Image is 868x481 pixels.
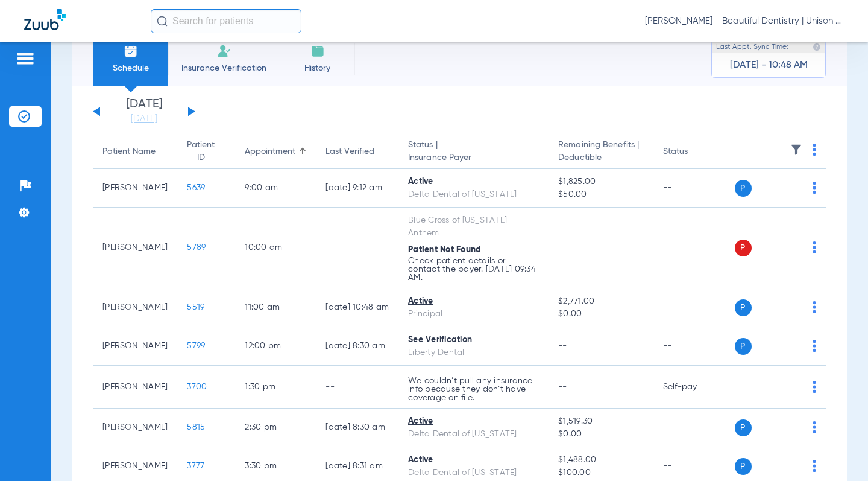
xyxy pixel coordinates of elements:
img: filter.svg [790,144,802,156]
img: Manual Insurance Verification [217,44,231,59]
span: -- [558,342,567,350]
div: Last Verified [325,145,374,158]
span: $100.00 [558,467,643,479]
input: Search for patients [151,9,301,33]
span: $0.00 [558,308,643,320]
a: [DATE] [108,113,180,125]
td: [DATE] 10:48 AM [316,288,398,327]
span: Insurance Payer [408,151,539,164]
span: $1,519.30 [558,415,643,428]
td: -- [653,288,735,327]
img: group-dot-blue.svg [813,381,816,393]
div: Appointment [245,145,306,158]
td: 11:00 AM [235,288,316,327]
img: History [310,44,325,59]
td: [PERSON_NAME] [93,409,177,447]
th: Status [653,135,735,169]
td: [PERSON_NAME] [93,288,177,327]
img: Search Icon [157,16,168,27]
td: -- [653,327,735,366]
img: Zuub Logo [24,9,66,30]
span: 5799 [187,342,205,350]
div: Last Verified [325,145,389,158]
span: [DATE] - 10:48 AM [730,59,808,71]
td: -- [316,208,398,288]
span: History [289,62,346,74]
span: P [735,338,752,355]
span: 3777 [187,462,204,470]
td: 12:00 PM [235,327,316,366]
span: 5789 [187,243,206,252]
span: $1,825.00 [558,176,643,188]
div: Principal [408,308,539,320]
td: -- [653,169,735,208]
iframe: Chat Widget [808,423,868,481]
span: [PERSON_NAME] - Beautiful Dentistry | Unison Dental Group [645,15,844,27]
span: $0.00 [558,428,643,441]
span: Deductible [558,151,643,164]
span: -- [558,383,567,391]
td: 10:00 AM [235,208,316,288]
th: Status | [398,135,549,169]
span: 5815 [187,423,205,432]
td: Self-pay [653,366,735,409]
span: 5639 [187,183,205,192]
div: Blue Cross of [US_STATE] - Anthem [408,214,539,240]
div: Patient Name [102,145,168,158]
img: group-dot-blue.svg [813,241,816,253]
li: [DATE] [108,98,180,125]
span: P [735,419,752,436]
td: 9:00 AM [235,169,316,208]
img: last sync help info [813,43,821,51]
div: Liberty Dental [408,346,539,359]
div: Active [408,415,539,428]
span: -- [558,243,567,252]
td: [DATE] 9:12 AM [316,169,398,208]
div: Delta Dental of [US_STATE] [408,428,539,441]
th: Remaining Benefits | [549,135,653,169]
img: group-dot-blue.svg [813,421,816,433]
img: group-dot-blue.svg [813,340,816,352]
td: -- [316,366,398,409]
td: [DATE] 8:30 AM [316,327,398,366]
span: 3700 [187,383,207,391]
span: $2,771.00 [558,295,643,308]
td: 1:30 PM [235,366,316,409]
img: hamburger-icon [16,51,35,66]
td: [PERSON_NAME] [93,327,177,366]
img: group-dot-blue.svg [813,144,816,156]
span: Last Appt. Sync Time: [716,41,788,53]
td: [PERSON_NAME] [93,208,177,288]
div: Active [408,295,539,308]
td: [PERSON_NAME] [93,366,177,409]
div: Appointment [245,145,295,158]
div: Patient ID [187,139,225,164]
div: Delta Dental of [US_STATE] [408,467,539,479]
div: Patient Name [102,145,156,158]
div: Patient ID [187,139,215,164]
span: Insurance Verification [177,62,271,74]
td: [DATE] 8:30 AM [316,409,398,447]
td: -- [653,409,735,447]
div: See Verification [408,334,539,346]
span: Patient Not Found [408,246,481,254]
td: [PERSON_NAME] [93,169,177,208]
span: $50.00 [558,188,643,201]
span: P [735,299,752,316]
span: Schedule [102,62,159,74]
span: P [735,458,752,475]
p: We couldn’t pull any insurance info because they don’t have coverage on file. [408,377,539,402]
div: Delta Dental of [US_STATE] [408,188,539,201]
td: -- [653,208,735,288]
span: P [735,240,752,256]
td: 2:30 PM [235,409,316,447]
p: Check patient details or contact the payer. [DATE] 09:34 AM. [408,256,539,282]
span: P [735,180,752,197]
div: Active [408,176,539,188]
img: Schedule [124,44,138,59]
div: Active [408,454,539,467]
span: 5519 [187,303,204,311]
img: group-dot-blue.svg [813,301,816,313]
span: $1,488.00 [558,454,643,467]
